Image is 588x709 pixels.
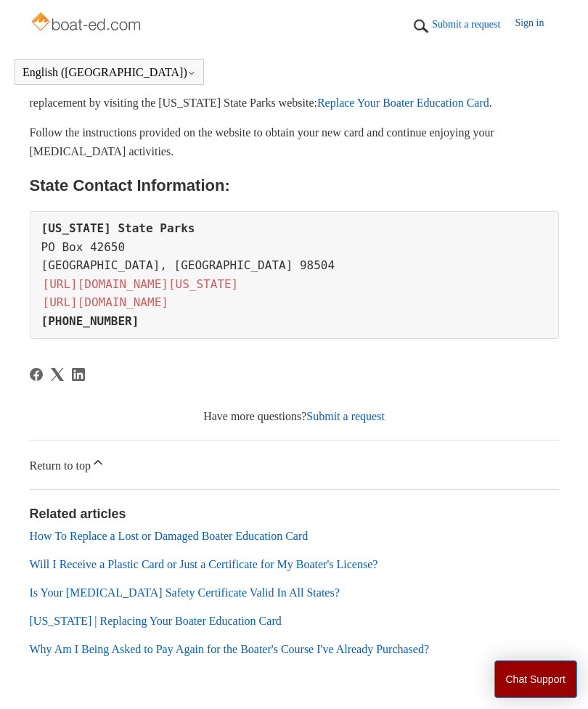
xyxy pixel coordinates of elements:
a: Submit a request [306,410,385,422]
a: Is Your [MEDICAL_DATA] Safety Certificate Valid In All States? [30,586,340,599]
img: Boat-Ed Help Center home page [30,9,145,38]
a: Why Am I Being Asked to Pay Again for the Boater's Course I've Already Purchased? [30,643,430,655]
a: How To Replace a Lost or Damaged Boater Education Card [30,530,309,542]
a: LinkedIn [72,368,85,381]
pre: PO Box 42650 [GEOGRAPHIC_DATA], [GEOGRAPHIC_DATA] 98504 [30,211,559,339]
strong: [PHONE_NUMBER] [41,314,139,328]
a: [URL][DOMAIN_NAME] [41,294,170,311]
strong: [US_STATE] State Parks [41,221,195,235]
button: English ([GEOGRAPHIC_DATA]) [23,66,196,79]
a: Facebook [30,368,43,381]
a: [US_STATE] | Replacing Your Boater Education Card [30,615,282,627]
a: Sign in [515,15,558,37]
p: Follow the instructions provided on the website to obtain your new card and continue enjoying you... [30,123,559,160]
svg: Share this page on Facebook [30,368,43,381]
h2: Related articles [30,504,559,524]
p: If you've lost, destroyed, or damaged your , you can easily get a replacement by visiting the [US... [30,75,559,112]
a: Replace Your Boater Education Card [317,97,489,109]
img: 01HZPCYTXV3JW8MJV9VD7EMK0H [410,15,432,37]
a: Will I Receive a Plastic Card or Just a Certificate for My Boater's License? [30,558,378,570]
a: [URL][DOMAIN_NAME][US_STATE] [41,276,240,292]
a: X Corp [51,368,64,381]
svg: Share this page on LinkedIn [72,368,85,381]
a: Submit a request [432,17,515,32]
a: Return to top [30,440,559,489]
svg: Share this page on X Corp [51,368,64,381]
h2: State Contact Information: [30,173,559,198]
div: Have more questions? [30,408,559,425]
button: Chat Support [494,660,578,698]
